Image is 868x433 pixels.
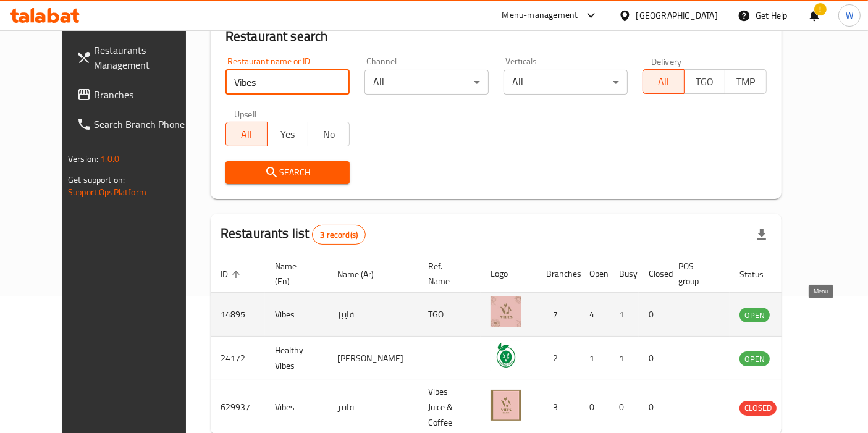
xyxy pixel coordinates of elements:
label: Upsell [234,109,257,118]
span: OPEN [739,308,770,322]
th: Open [579,255,609,293]
td: 0 [639,337,668,380]
button: Search [225,161,350,184]
button: Yes [267,122,309,146]
span: POS group [678,259,715,288]
img: Vibes [491,296,521,327]
div: Menu-management [502,8,578,23]
span: All [648,73,680,91]
th: Logo [481,255,536,293]
h2: Restaurants list [221,224,366,245]
div: Export file [747,220,777,250]
h2: Restaurant search [225,27,767,46]
span: Restaurants Management [94,43,197,72]
span: Yes [272,125,304,143]
button: All [225,122,268,146]
span: No [313,125,345,143]
td: [PERSON_NAME] [327,337,418,380]
span: CLOSED [739,401,777,415]
label: Delivery [651,57,682,65]
td: فايبز [327,293,418,337]
span: Ref. Name [428,259,466,288]
td: 2 [536,337,579,380]
td: 1 [579,337,609,380]
div: Total records count [312,225,366,245]
a: Restaurants Management [67,35,207,80]
div: All [364,70,489,95]
button: All [643,69,685,94]
div: OPEN [739,351,770,366]
span: ID [221,267,244,282]
td: 7 [536,293,579,337]
td: 4 [579,293,609,337]
div: [GEOGRAPHIC_DATA] [636,9,718,22]
td: 1 [609,293,639,337]
button: No [308,122,350,146]
span: TGO [689,73,721,91]
a: Support.OpsPlatform [68,184,146,200]
span: 1.0.0 [100,151,119,167]
span: Name (En) [275,259,313,288]
td: TGO [418,293,481,337]
img: Vibes [491,390,521,421]
span: Status [739,267,780,282]
td: Healthy Vibes [265,337,327,380]
span: W [846,9,853,22]
span: Get support on: [68,172,125,188]
td: Vibes [265,293,327,337]
span: TMP [730,73,762,91]
div: All [504,70,628,95]
span: OPEN [739,352,770,366]
span: Name (Ar) [337,267,390,282]
button: TMP [725,69,767,94]
div: CLOSED [739,401,777,416]
button: TGO [684,69,726,94]
td: 14895 [211,293,265,337]
a: Branches [67,80,207,109]
span: Version: [68,151,98,167]
span: Branches [94,87,197,102]
span: Search Branch Phone [94,117,197,132]
th: Closed [639,255,668,293]
a: Search Branch Phone [67,109,207,139]
td: 24172 [211,337,265,380]
span: Search [235,165,340,180]
img: Healthy Vibes [491,340,521,371]
th: Branches [536,255,579,293]
td: 1 [609,337,639,380]
span: 3 record(s) [313,229,365,241]
input: Search for restaurant name or ID.. [225,70,350,95]
span: All [231,125,263,143]
td: 0 [639,293,668,337]
th: Busy [609,255,639,293]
